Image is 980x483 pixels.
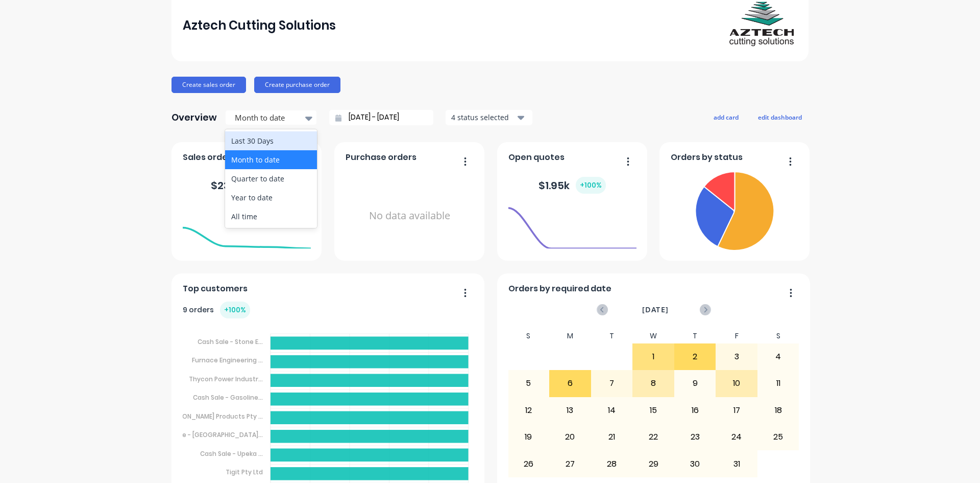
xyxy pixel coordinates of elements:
[716,398,757,423] div: 17
[183,151,236,164] span: Sales orders
[633,451,674,476] div: 29
[576,177,606,194] div: + 100 %
[592,424,632,450] div: 21
[751,110,808,124] button: edit dashboard
[675,424,716,450] div: 23
[508,151,565,164] span: Open quotes
[674,329,716,343] div: T
[225,169,317,188] div: Quarter to date
[707,110,745,124] button: add card
[592,371,632,396] div: 7
[226,468,263,476] tspan: Tigit Pty Ltd
[716,329,757,343] div: F
[549,329,591,343] div: M
[166,412,263,421] tspan: [PERSON_NAME] Products Pty ...
[508,424,549,450] div: 19
[592,451,632,476] div: 28
[550,398,591,423] div: 13
[716,451,757,476] div: 31
[675,371,716,396] div: 9
[550,451,591,476] div: 27
[632,329,674,343] div: W
[346,151,416,164] span: Purchase orders
[220,302,250,318] div: + 100 %
[758,371,799,396] div: 11
[671,151,743,164] span: Orders by status
[592,398,632,423] div: 14
[508,329,550,343] div: S
[633,371,674,396] div: 8
[254,77,340,93] button: Create purchase order
[675,344,716,370] div: 2
[189,375,263,383] tspan: Thycon Power Industr...
[446,110,532,125] button: 4 status selected
[183,302,250,318] div: 9 orders
[346,168,474,264] div: No data available
[675,451,716,476] div: 30
[642,304,669,315] span: [DATE]
[633,424,674,450] div: 22
[758,344,799,370] div: 4
[591,329,633,343] div: T
[758,424,799,450] div: 25
[211,177,283,194] div: $ 23.71k
[198,337,263,346] tspan: Cash Sale - Stone E...
[192,356,263,364] tspan: Furnace Engineering ...
[155,430,263,439] tspan: Cash Sale - [GEOGRAPHIC_DATA]...
[193,393,263,402] tspan: Cash Sale - Gasoline...
[200,449,263,458] tspan: Cash Sale - Upeka ...
[550,424,591,450] div: 20
[508,398,549,423] div: 12
[225,188,317,207] div: Year to date
[225,207,317,226] div: All time
[675,398,716,423] div: 16
[451,112,516,123] div: 4 status selected
[508,371,549,396] div: 5
[225,131,317,150] div: Last 30 Days
[538,177,606,194] div: $ 1.95k
[716,424,757,450] div: 24
[758,398,799,423] div: 18
[508,451,549,476] div: 26
[171,77,246,93] button: Create sales order
[633,398,674,423] div: 15
[550,371,591,396] div: 6
[716,344,757,370] div: 3
[171,107,217,128] div: Overview
[757,329,799,343] div: S
[716,371,757,396] div: 10
[225,150,317,169] div: Month to date
[183,15,336,36] div: Aztech Cutting Solutions
[633,344,674,370] div: 1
